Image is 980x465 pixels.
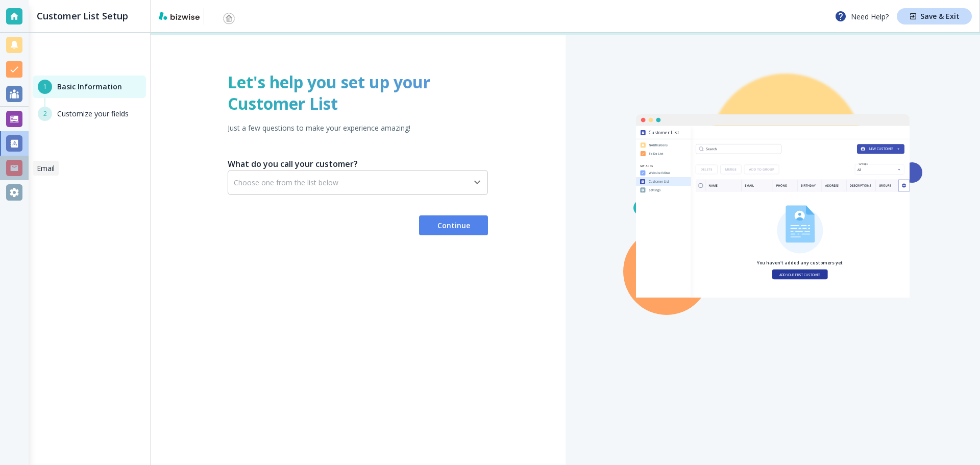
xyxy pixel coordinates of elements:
[37,9,128,23] h2: Customer List Setup
[228,71,488,114] h1: Let's help you set up your Customer List
[920,13,960,20] h4: Save & Exit
[649,180,687,183] div: Customer List
[57,81,122,92] h6: Basic Information
[757,261,843,265] div: You haven't added any customers yet
[897,8,972,25] button: Save & Exit
[208,8,250,25] img: Shed's Direct Of Lexington
[427,221,480,231] span: Continue
[228,123,488,133] p: Just a few questions to make your experience amazing!
[835,10,889,22] p: Need Help?
[228,158,488,170] h6: What do you call your customer?
[649,131,687,135] div: Customer List
[159,12,200,20] img: bizwise
[33,76,146,98] button: 1Basic Information
[419,215,488,236] button: Continue
[470,175,484,189] button: Open
[775,274,825,277] div: ADD YOUR FIRST CUSTOMER
[43,82,47,91] span: 1
[37,163,55,174] p: Email
[867,148,896,151] div: NEW CUSTOMER
[234,178,455,187] input: Choose one from the list below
